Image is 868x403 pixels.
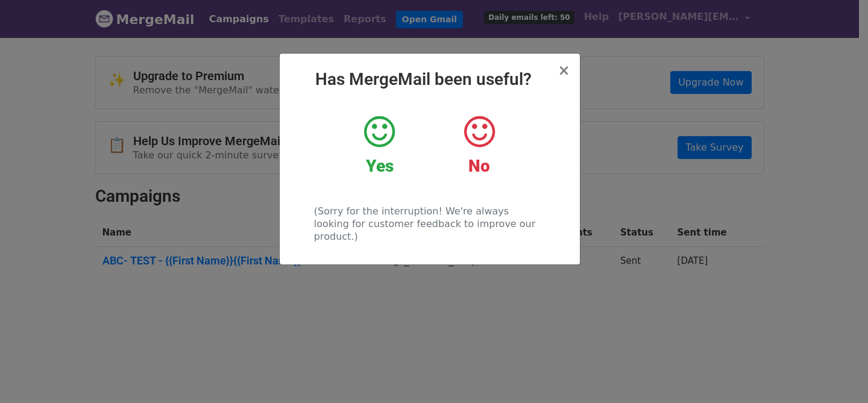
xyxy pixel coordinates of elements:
[438,114,520,177] a: No
[558,63,570,78] button: Close
[558,62,570,79] span: ×
[314,205,545,243] p: (Sorry for the interruption! We're always looking for customer feedback to improve our product.)
[366,156,394,176] strong: Yes
[289,69,570,90] h2: Has MergeMail been useful?
[339,114,420,177] a: Yes
[468,156,490,176] strong: No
